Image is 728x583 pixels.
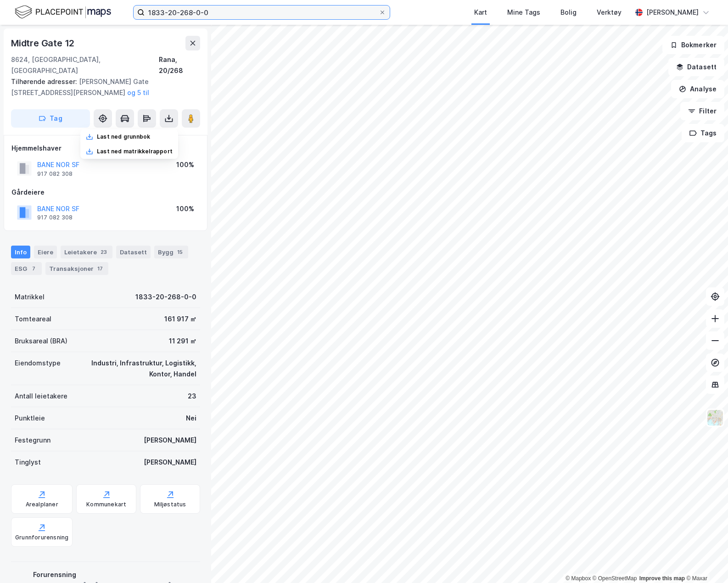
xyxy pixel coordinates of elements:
div: Arealplaner [26,501,58,508]
a: Improve this map [639,575,685,582]
div: Datasett [116,246,151,258]
input: Søk på adresse, matrikkel, gårdeiere, leietakere eller personer [145,6,379,19]
div: 23 [188,391,196,402]
div: 15 [175,247,185,257]
a: OpenStreetMap [593,575,637,582]
div: Mine Tags [507,7,540,18]
div: 100% [176,159,194,170]
div: 917 082 308 [37,170,73,178]
div: Leietakere [61,246,112,258]
div: Grunnforurensning [15,534,68,541]
div: Kontrollprogram for chat [682,539,728,583]
div: [PERSON_NAME] [646,7,699,18]
div: 7 [29,264,38,273]
div: Hjemmelshaver [11,143,200,154]
div: Miljøstatus [154,501,186,508]
div: Eiendomstype [15,358,61,369]
div: 1833-20-268-0-0 [135,291,196,303]
button: Datasett [668,58,724,76]
div: 917 082 308 [37,214,73,221]
div: Bolig [560,7,577,18]
div: Punktleie [15,413,45,424]
a: Mapbox [566,575,591,582]
div: Tomteareal [15,314,51,325]
img: logo.f888ab2527a4732fd821a326f86c7f29.svg [15,4,111,20]
div: Kommunekart [86,501,126,508]
div: Industri, Infrastruktur, Logistikk, Kontor, Handel [72,358,196,380]
div: Festegrunn [15,435,50,446]
div: 17 [95,264,105,273]
button: Tag [11,109,90,128]
div: 11 291 ㎡ [169,336,196,347]
div: Matrikkel [15,291,45,303]
div: 8624, [GEOGRAPHIC_DATA], [GEOGRAPHIC_DATA] [11,54,159,76]
div: Rana, 20/268 [159,54,200,76]
div: Info [11,246,30,258]
div: [PERSON_NAME] [144,435,196,446]
div: Antall leietakere [15,391,67,402]
div: Eiere [34,246,57,258]
div: Verktøy [597,7,622,18]
div: 23 [99,247,109,257]
div: Tinglyst [15,457,41,468]
button: Analyse [671,80,724,98]
div: Transaksjoner [45,262,108,275]
div: [PERSON_NAME] Gate [STREET_ADDRESS][PERSON_NAME] [11,76,193,98]
div: Bygg [154,246,188,258]
div: Bruksareal (BRA) [15,336,67,347]
button: Filter [680,102,724,120]
div: Last ned grunnbok [97,133,150,140]
div: Gårdeiere [11,187,200,198]
div: Forurensning [33,569,196,580]
div: Kart [474,7,487,18]
button: Bokmerker [662,36,724,54]
div: 100% [176,203,194,214]
div: 161 917 ㎡ [164,314,196,325]
img: Z [706,409,724,426]
iframe: Chat Widget [682,539,728,583]
button: Tags [682,124,724,142]
div: Nei [186,413,196,424]
span: Tilhørende adresser: [11,78,79,85]
div: [PERSON_NAME] [144,457,196,468]
div: Last ned matrikkelrapport [97,148,173,155]
div: Midtre Gate 12 [11,36,76,50]
div: ESG [11,262,42,275]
